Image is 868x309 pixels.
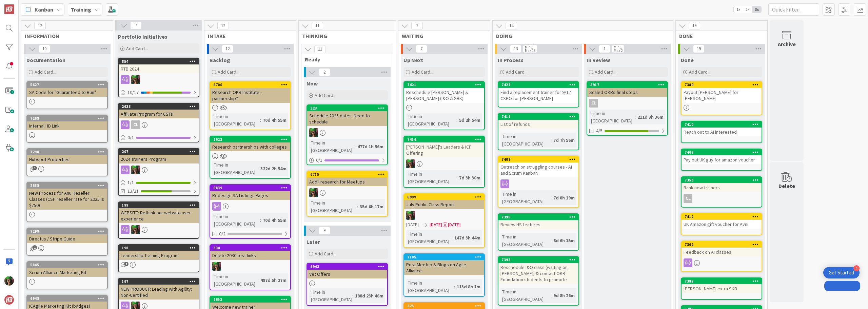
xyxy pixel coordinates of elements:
div: 199WEBSITE: Rethink our website user experience [119,202,199,223]
div: 7393 [501,257,578,262]
div: SL [210,262,290,271]
div: 7299 [27,228,107,234]
div: 7414 [404,136,484,142]
div: 5917 [587,82,667,88]
div: 7382[PERSON_NAME] extra SKB [682,278,762,293]
div: 113d 8h 1m [455,283,482,290]
div: 188d 23h 46m [353,292,385,300]
a: 323Schedule 2025 dates: Need to scheduleSLTime in [GEOGRAPHIC_DATA]:477d 1h 56m0/1 [307,104,388,165]
span: Kanban [35,5,53,14]
div: 2633 [122,104,199,109]
img: SL [131,75,140,84]
span: Add Card... [412,69,433,75]
div: Open Get Started checklist, remaining modules: 4 [823,267,860,278]
div: 7427Find a replacement trainer for 9/17 CSPO for [PERSON_NAME] [498,82,578,103]
div: Vet Offers [307,270,387,278]
div: 2024 Trainers Program [119,155,199,163]
div: 2653 [210,296,290,303]
span: 0 / 1 [127,134,134,141]
a: 7268Internal HD Link [26,115,108,143]
div: 5917 [590,82,667,87]
div: 6943 [310,264,387,269]
div: Pay out UK guy for amazon voucher [682,155,762,164]
div: 7393 [498,257,578,263]
span: : [551,136,552,144]
div: 5845 [30,263,107,267]
div: 2633Affiliate Program for CSTs [119,103,199,118]
div: Redesign SA Listings Pages [210,191,290,200]
div: [PERSON_NAME] extra SKB [682,284,762,293]
span: : [258,276,259,284]
div: 5d 2h 54m [457,116,482,124]
div: SL [404,211,484,220]
div: 70d 4h 55m [261,116,288,124]
div: Time in [GEOGRAPHIC_DATA] [500,133,551,148]
div: Directus / Stripe Guide [27,234,107,243]
div: 7d 7h 56m [552,136,576,144]
img: SL [309,188,318,197]
div: 7407 [501,157,578,162]
span: 1x [734,6,743,13]
span: Add Card... [506,69,528,75]
div: 4 [853,265,860,271]
div: 854RTB 2024 [119,58,199,73]
div: Time in [GEOGRAPHIC_DATA] [406,113,456,128]
div: WEBSITE: Rethink our website user experience [119,208,199,223]
div: 6715 [307,171,387,177]
div: 10/17 [119,88,199,97]
div: 334Delete 2030 test links [210,245,290,260]
a: 7393Reschedule I&O class (waiting on [PERSON_NAME]) & contact OKR Foundation students to promoteT... [498,256,579,306]
span: 0/2 [219,230,225,237]
span: 13/21 [127,188,139,195]
input: Quick Filter... [768,3,819,16]
div: Time in [GEOGRAPHIC_DATA] [406,230,452,245]
div: 7380 [685,82,762,87]
div: 198Leadership Training Program [119,245,199,260]
div: SL [119,166,199,174]
div: 5627 [30,82,107,87]
span: : [551,292,552,299]
div: CL [587,99,667,108]
div: 7268 [30,116,107,121]
div: 7411 [498,114,578,120]
div: Time in [GEOGRAPHIC_DATA] [500,233,551,248]
img: SL [212,262,221,271]
div: 7421Reschedule [PERSON_NAME] & [PERSON_NAME] (I&O & SBK) [404,82,484,103]
div: 325 [407,304,484,308]
div: 6715 [310,172,387,177]
div: 0/1 [307,156,387,165]
div: 7395 [501,215,578,219]
div: Add'l research for Meetups [307,177,387,186]
img: SL [406,159,415,168]
span: : [352,292,353,300]
div: Rank new trainers [682,183,762,192]
a: 7353Rank new trainersCL [681,176,762,208]
img: SL [309,128,318,137]
div: 211d 3h 36m [636,113,665,121]
b: Training [71,6,91,13]
span: Add Card... [689,69,711,75]
a: 5917Scaled OKRs final stepsCLTime in [GEOGRAPHIC_DATA]:211d 3h 36m4/5 [587,81,668,136]
span: : [551,237,552,244]
div: 6999July Public Class Report [404,194,484,209]
div: 6839 [213,186,290,190]
a: 7299Directus / Stripe Guide [26,228,108,256]
div: Internal HD Link [27,121,107,130]
span: : [452,234,453,242]
span: 1 [33,166,37,170]
div: 197 [119,278,199,285]
span: Add Card... [126,45,148,52]
div: 7410Reach out to AI interested [682,121,762,136]
div: SL [119,225,199,234]
div: 2653 [213,297,290,302]
div: Hubspot Properties [27,155,107,164]
div: CL [682,194,762,203]
img: SL [131,225,140,234]
div: 2638 [27,182,107,189]
div: 6943Vet Offers [307,264,387,278]
div: 2638New Process for Anu Reseller Classes (CSP reseller rate for 2025 is $750) [27,182,107,210]
div: SL [307,188,387,197]
div: 6948 [30,296,107,301]
a: 7410Reach out to AI interested [681,121,762,143]
div: Affiliate Program for CSTs [119,110,199,118]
